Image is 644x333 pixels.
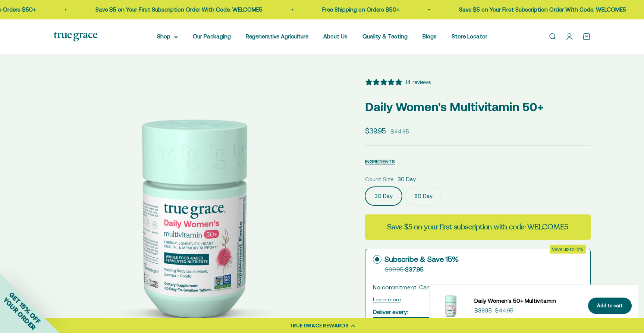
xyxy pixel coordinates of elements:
[436,291,465,321] img: Daily Women's 50+ Multivitamin
[365,97,591,116] p: Daily Women's Multivitamin 50+
[193,33,231,40] a: Our Packaging
[362,33,408,40] a: Quality & Testing
[322,6,399,13] a: Free Shipping on Orders $50+
[390,127,409,136] compare-at-price: $44.95
[459,5,626,14] p: Save $5 on Your First Subscription Order With Code: WELCOME5
[495,306,513,315] compare-at-price: $44.95
[365,78,431,86] button: 5 stars, 14 ratings
[246,33,308,40] a: Regenerative Agriculture
[387,222,568,232] strong: Save $5 on your first subscription with code: WELCOME5
[588,298,632,314] button: Add to cart
[452,33,487,40] a: Store Locator
[405,78,431,86] div: 14 reviews
[289,322,349,330] div: TRUE GRACE REWARDS
[323,33,348,40] a: About Us
[365,125,386,136] sale-price: $39.95
[422,33,437,40] a: Blogs
[157,32,178,41] summary: Shop
[365,175,395,184] legend: Count Size:
[474,306,492,315] sale-price: $39.95
[365,157,395,166] button: INGREDIENTS
[398,175,416,184] span: 30 Day
[7,290,42,325] span: GET 15% OFF
[365,159,395,164] span: INGREDIENTS
[1,296,37,332] span: YOUR ORDER
[474,296,579,305] a: Daily Women's 50+ Multivitamin
[95,5,263,14] p: Save $5 on Your First Subscription Order With Code: WELCOME5
[597,302,623,310] div: Add to cart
